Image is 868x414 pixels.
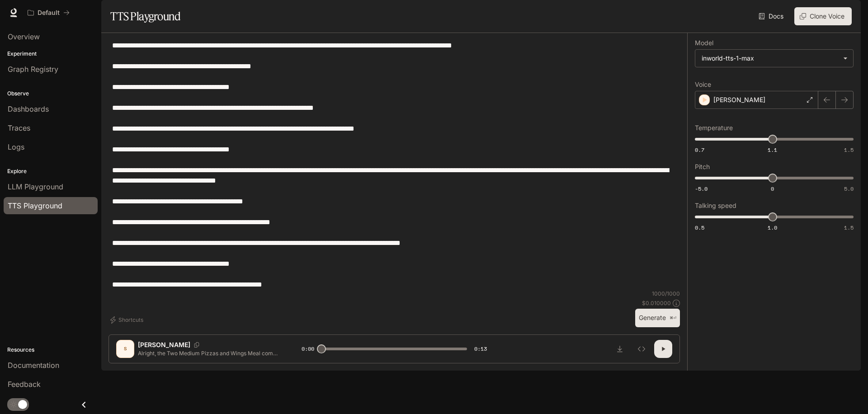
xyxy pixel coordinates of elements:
div: inworld-tts-1-max [702,54,839,63]
span: 0 [771,185,774,193]
button: Shortcuts [108,313,147,327]
p: Temperature [695,125,733,131]
span: 0.7 [695,146,704,154]
p: [PERSON_NAME] [713,95,765,104]
span: 1.5 [844,146,854,154]
p: ⌘⏎ [670,315,676,321]
button: Download audio [611,340,629,358]
p: Pitch [695,164,710,170]
span: 0:13 [474,344,487,353]
span: 1.0 [768,224,777,231]
p: Alright, the Two Medium Pizzas and Wings Meal comes with two medium two-topping create-your-own o... [138,349,280,357]
span: -5.0 [695,185,708,193]
p: $ 0.010000 [642,299,671,307]
p: Talking speed [695,202,736,209]
div: S [118,342,132,356]
button: Copy Voice ID [190,342,203,348]
div: inworld-tts-1-max [695,50,853,67]
span: 1.1 [768,146,777,154]
span: 0.5 [695,224,704,231]
p: Model [695,40,713,46]
h1: TTS Playground [110,7,180,25]
p: 1000 / 1000 [652,290,680,297]
span: 5.0 [844,185,854,193]
a: Docs [757,7,787,25]
span: 0:00 [302,344,314,353]
p: Default [38,9,60,17]
span: 1.5 [844,224,854,231]
button: All workspaces [24,4,74,22]
p: Voice [695,81,711,88]
button: Generate⌘⏎ [635,309,680,327]
p: [PERSON_NAME] [138,340,190,349]
button: Inspect [632,340,651,358]
button: Clone Voice [794,7,852,25]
